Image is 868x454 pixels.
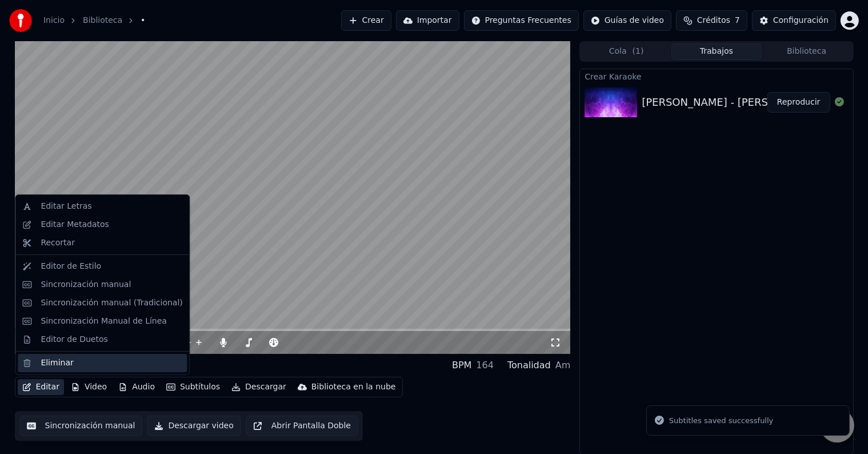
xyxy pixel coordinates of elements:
div: BPM [452,359,471,372]
div: Sincronización manual [41,279,131,290]
img: youka [9,9,32,32]
button: Descargar video [147,416,241,436]
div: Crear Karaoke [580,69,853,83]
button: Preguntas Frecuentes [464,10,579,31]
button: Biblioteca [762,43,852,60]
button: Configuración [752,10,836,31]
div: Editor de Estilo [41,261,101,272]
nav: breadcrumb [43,15,145,26]
div: [PERSON_NAME] - [PERSON_NAME] [642,94,823,110]
div: Subtitles saved successfully [669,415,773,427]
div: Editar Metadatos [41,219,109,230]
div: Sincronización manual (Tradicional) [41,297,182,309]
a: Biblioteca [83,15,122,26]
div: Tonalidad [507,359,551,372]
button: Audio [114,379,159,395]
div: 164 [476,359,494,372]
div: Editor de Duetos [41,334,107,345]
button: Sincronización manual [19,416,143,436]
button: Descargar [227,379,291,395]
button: Abrir Pantalla Doble [246,416,358,436]
a: Inicio [43,15,65,26]
button: Subtítulos [162,379,225,395]
button: Cola [581,43,671,60]
span: ( 1 ) [633,46,644,57]
button: Trabajos [671,43,762,60]
button: Créditos7 [676,10,747,31]
div: Am [555,359,571,372]
button: Video [66,379,111,395]
button: Guías de video [583,10,671,31]
span: 7 [735,15,740,26]
div: Configuración [773,15,829,26]
div: Sincronización Manual de Línea [41,316,167,327]
button: Crear [341,10,391,31]
button: Importar [396,10,459,31]
div: Biblioteca en la nube [311,381,396,393]
div: Recortar [41,237,75,249]
button: Editar [18,379,64,395]
div: Eliminar [41,357,73,369]
button: Reproducir [767,92,830,113]
span: • [141,15,145,26]
div: Editar Letras [41,201,91,212]
span: Créditos [697,15,730,26]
